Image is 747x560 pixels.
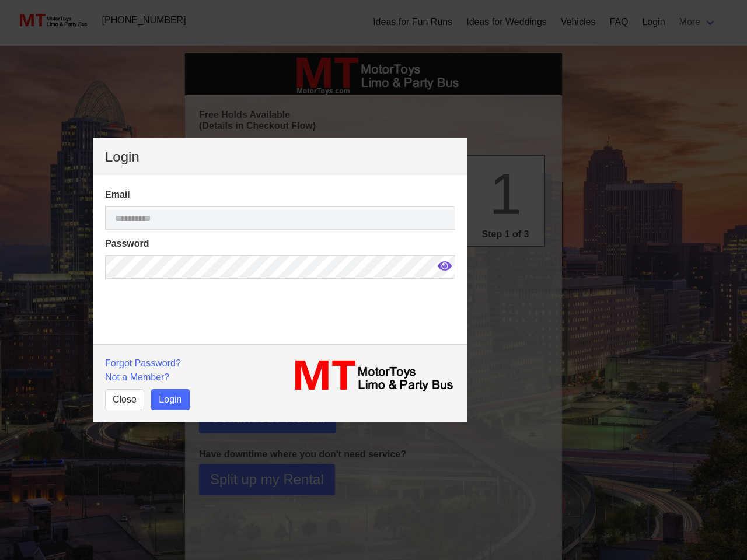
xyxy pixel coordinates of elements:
[105,150,455,164] p: Login
[105,188,455,202] label: Email
[105,372,169,382] a: Not a Member?
[105,237,455,251] label: Password
[105,389,144,410] button: Close
[287,356,455,395] img: MT_logo_name.png
[105,358,181,368] a: Forgot Password?
[151,389,189,410] button: Login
